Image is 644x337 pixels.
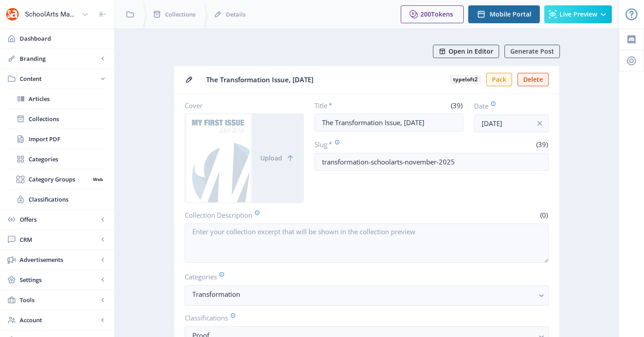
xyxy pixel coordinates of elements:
label: Date [474,101,542,111]
button: Transformation [185,285,549,306]
a: Import PDF [9,129,106,149]
label: Title [314,101,386,110]
div: SchoolArts Magazine [25,4,78,24]
button: Open in Editor [433,45,499,58]
span: Articles [29,94,106,103]
button: info [531,114,549,132]
span: Categories [29,155,106,164]
span: Content [20,74,98,83]
nb-select-label: Transformation [192,289,534,299]
span: Collections [165,10,195,19]
input: Publishing Date [474,114,549,132]
a: Categories [9,149,106,169]
label: Collection Description [185,210,363,220]
span: Classifications [29,195,106,204]
span: Generate Post [510,48,554,55]
nb-badge: Web [90,175,106,184]
input: Type Collection Title ... [314,114,464,131]
button: Mobile Portal [468,5,540,23]
label: Categories [185,272,542,282]
span: Advertisements [20,255,98,264]
span: Tools [20,295,98,304]
a: Articles [9,89,106,109]
input: this-is-how-a-slug-looks-like [314,153,549,171]
span: (39) [535,140,549,149]
span: Import PDF [29,135,106,143]
a: Collections [9,109,106,129]
span: Category Groups [29,175,90,184]
span: Settings [20,275,98,284]
span: Open in Editor [449,48,493,55]
nb-icon: info [535,119,544,128]
span: CRM [20,235,98,244]
span: Collections [29,114,106,123]
span: Offers [20,215,98,224]
span: (39) [449,101,463,110]
span: Tokens [431,10,453,18]
button: Upload [252,114,303,202]
button: 200Tokens [401,5,464,23]
span: Account [20,316,98,324]
label: Cover [185,101,297,110]
span: Details [226,10,246,19]
label: Slug [314,139,428,149]
span: Dashboard [20,34,107,43]
span: Live Preview [559,11,597,18]
a: Category GroupsWeb [9,169,106,189]
button: Generate Post [504,45,560,58]
button: Live Preview [544,5,612,23]
img: properties.app_icon.png [5,7,20,21]
span: The Transformation Issue, [DATE] [206,75,443,84]
b: typeloft2 [450,75,481,84]
span: (0) [539,211,549,219]
span: Branding [20,54,98,63]
button: Pack [486,73,512,86]
button: Delete [517,73,549,86]
span: Mobile Portal [490,11,531,18]
a: Classifications [9,190,106,209]
span: Upload [260,155,282,162]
